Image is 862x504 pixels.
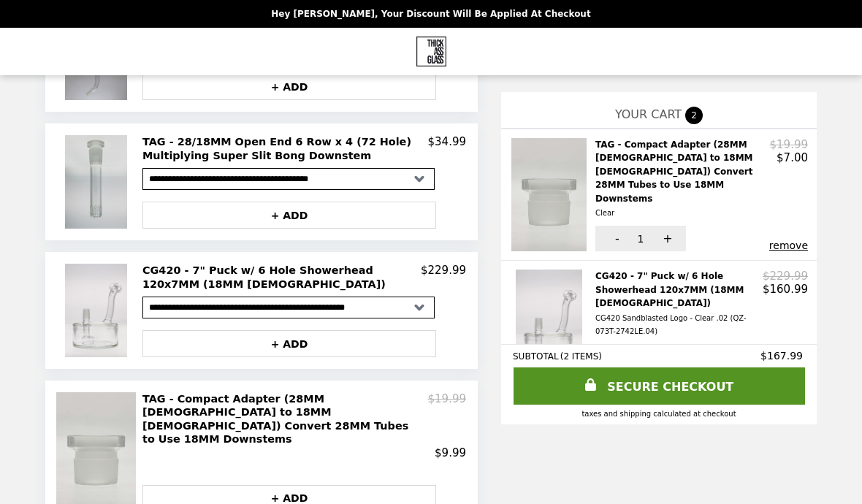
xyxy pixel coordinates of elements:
[513,410,805,418] div: Taxes and Shipping calculated at checkout
[770,138,809,151] p: $19.99
[142,135,428,162] h2: TAG - 28/18MM Open End 6 Row x 4 (72 Hole) Multiplying Super Slit Bong Downstem
[65,264,131,357] img: CG420 - 7" Puck w/ 6 Hole Showerhead 120x7MM (18MM Male)
[760,350,805,362] span: $167.99
[142,392,428,446] h2: TAG - Compact Adapter (28MM [DEMOGRAPHIC_DATA] to 18MM [DEMOGRAPHIC_DATA]) Convert 28MM Tubes to ...
[142,264,421,291] h2: CG420 - 7" Puck w/ 6 Hole Showerhead 120x7MM (18MM [DEMOGRAPHIC_DATA])
[142,202,436,229] button: + ADD
[516,270,586,370] img: CG420 - 7" Puck w/ 6 Hole Showerhead 120x7MM (18MM Male)
[271,9,590,19] p: Hey [PERSON_NAME], your discount will be applied at checkout
[646,226,686,251] button: +
[560,351,602,362] span: ( 2 ITEMS )
[595,312,757,339] div: CG420 Sandblasted Logo - Clear .02 (QZ-073T-2742LE.04)
[511,138,591,251] img: TAG - Compact Adapter (28MM Male to 18MM Female) Convert 28MM Tubes to Use 18MM Downstems
[416,37,446,66] img: Brand Logo
[769,240,808,251] button: remove
[777,151,808,164] p: $7.00
[435,446,466,459] p: $9.99
[421,264,466,291] p: $229.99
[513,351,560,362] span: SUBTOTAL
[428,392,467,446] p: $19.99
[638,233,644,245] span: 1
[595,226,636,251] button: -
[142,330,436,357] button: + ADD
[595,207,764,220] div: Clear
[65,135,131,229] img: TAG - 28/18MM Open End 6 Row x 4 (72 Hole) Multiplying Super Slit Bong Downstem
[763,270,808,283] p: $229.99
[142,297,435,318] select: Select a product variant
[685,107,703,124] span: 2
[142,168,435,190] select: Select a product variant
[595,270,763,338] h2: CG420 - 7" Puck w/ 6 Hole Showerhead 120x7MM (18MM [DEMOGRAPHIC_DATA])
[514,367,805,405] a: SECURE CHECKOUT
[615,107,682,121] span: YOUR CART
[428,135,467,162] p: $34.99
[595,138,770,220] h2: TAG - Compact Adapter (28MM [DEMOGRAPHIC_DATA] to 18MM [DEMOGRAPHIC_DATA]) Convert 28MM Tubes to ...
[763,283,808,296] p: $160.99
